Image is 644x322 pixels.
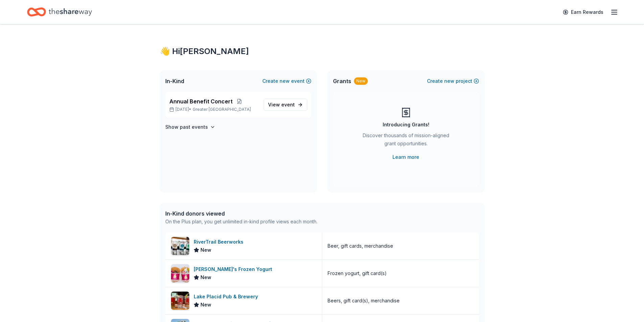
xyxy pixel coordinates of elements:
a: Learn more [392,153,419,161]
span: Greater [GEOGRAPHIC_DATA] [193,107,251,112]
span: new [444,77,454,85]
span: event [281,102,295,107]
div: New [354,77,368,85]
div: In-Kind donors viewed [165,209,317,218]
img: Image for RiverTrail Beerworks [171,237,189,255]
div: [PERSON_NAME]'s Frozen Yogurt [194,265,275,273]
span: In-Kind [165,77,184,85]
a: Home [27,4,92,20]
img: Image for Menchie's Frozen Yogurt [171,264,189,282]
span: new [280,77,290,85]
span: New [200,273,211,281]
div: Beers, gift card(s), merchandise [328,297,400,305]
div: Discover thousands of mission-aligned grant opportunities. [360,131,452,150]
span: View [268,101,295,109]
div: Beer, gift cards, merchandise [328,242,393,250]
button: Createnewproject [427,77,479,85]
button: Createnewevent [262,77,311,85]
div: On the Plus plan, you get unlimited in-kind profile views each month. [165,218,317,226]
div: Lake Placid Pub & Brewery [194,293,261,301]
img: Image for Lake Placid Pub & Brewery [171,292,189,310]
a: Earn Rewards [559,6,607,18]
h4: Show past events [165,123,208,131]
div: RiverTrail Beerworks [194,238,246,246]
p: [DATE] • [169,107,258,112]
span: Annual Benefit Concert [169,97,233,105]
span: New [200,246,211,254]
span: New [200,301,211,309]
div: Frozen yogurt, gift card(s) [328,269,387,277]
span: Grants [333,77,351,85]
a: View event [264,99,307,111]
div: Introducing Grants! [383,121,429,129]
div: 👋 Hi [PERSON_NAME] [160,46,484,57]
button: Show past events [165,123,215,131]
